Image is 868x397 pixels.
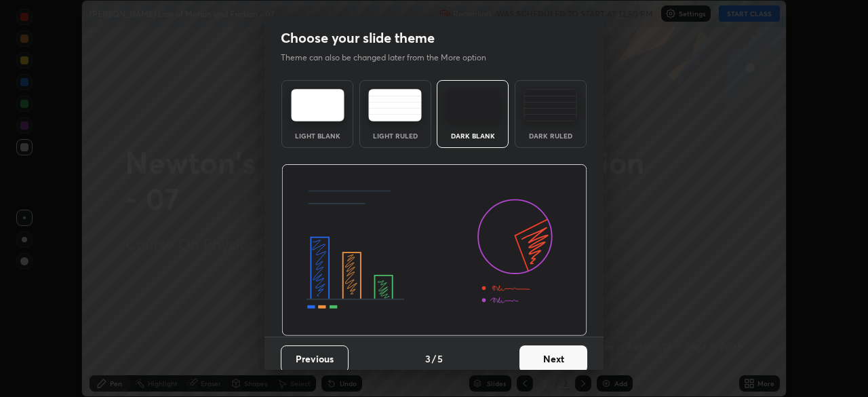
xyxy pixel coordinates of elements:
div: Dark Blank [446,132,500,139]
img: lightTheme.e5ed3b09.svg [291,89,344,121]
button: Next [519,345,587,373]
div: Light Blank [290,132,344,139]
img: lightRuledTheme.5fabf969.svg [368,89,422,121]
h4: 3 [425,352,431,366]
div: Dark Ruled [524,132,578,139]
img: darkRuledTheme.de295e13.svg [524,89,577,121]
button: Previous [281,345,349,373]
img: darkTheme.f0cc69e5.svg [446,89,500,121]
div: Light Ruled [368,132,422,139]
h4: / [432,352,436,366]
h2: Choose your slide theme [281,29,435,47]
img: darkThemeBanner.d06ce4a2.svg [281,164,587,337]
p: Theme can also be changed later from the More option [281,52,500,64]
h4: 5 [437,352,443,366]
